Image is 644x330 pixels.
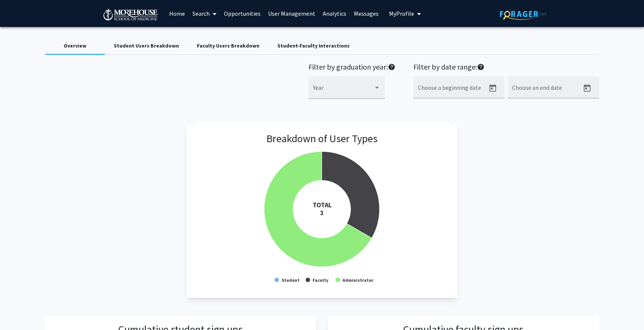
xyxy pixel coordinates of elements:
div: Overview [64,42,86,50]
a: Search [189,0,220,27]
div: Faculty Users Breakdown [197,42,259,50]
h2: Filter by graduation year: [309,62,395,73]
text: Administrator [342,277,374,283]
iframe: Chat [6,296,32,324]
mat-icon: help [477,62,484,71]
div: Student-Faculty Interactions [277,42,350,50]
img: ForagerOne Logo [500,8,547,20]
text: Faculty [313,277,329,283]
h2: Filter by date range: [413,62,599,73]
button: Open calendar [485,81,500,96]
h3: Breakdown of User Types [266,132,377,145]
img: Morehouse School of Medicine Logo [103,8,158,21]
a: Opportunities [220,0,264,27]
a: User Management [264,0,319,27]
button: Open calendar [580,81,595,96]
mat-icon: help [388,62,395,71]
tspan: TOTAL 3 [313,201,332,217]
a: Home [165,0,189,27]
a: Analytics [319,0,350,27]
text: Student [282,277,300,283]
span: My Profile [389,10,414,17]
a: Messages [350,0,382,27]
div: Student Users Breakdown [114,42,179,50]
